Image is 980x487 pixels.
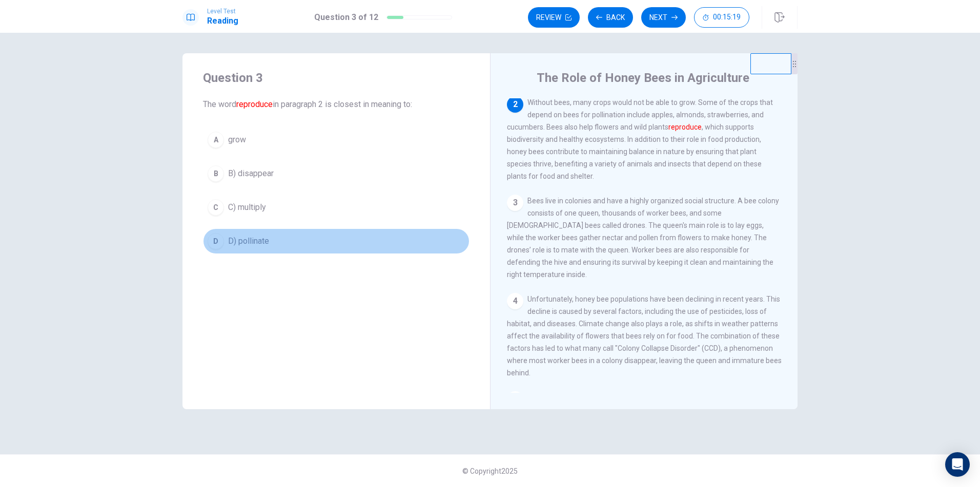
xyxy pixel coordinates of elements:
h4: Question 3 [203,70,469,86]
font: reproduce [236,99,273,109]
span: Without bees, many crops would not be able to grow. Some of the crops that depend on bees for pol... [507,98,773,180]
div: Open Intercom Messenger [945,452,970,477]
span: Unfortunately, honey bee populations have been declining in recent years. This decline is caused ... [507,295,782,377]
div: 5 [507,391,523,408]
h4: The Role of Honey Bees in Agriculture [537,70,749,86]
span: © Copyright 2025 [462,467,518,475]
h1: Question 3 of 12 [314,11,378,24]
div: B [208,165,224,182]
span: 00:15:19 [713,13,741,22]
font: reproduce [668,123,702,131]
div: C [208,199,224,216]
span: C) multiply [228,201,266,214]
span: grow [228,134,246,146]
button: Next [641,7,686,28]
span: Level Test [207,8,238,15]
span: Bees live in colonies and have a highly organized social structure. A bee colony consists of one ... [507,197,779,279]
button: CC) multiply [203,195,469,220]
div: 4 [507,293,523,309]
div: D [208,233,224,249]
span: The word in paragraph 2 is closest in meaning to: [203,98,469,111]
span: B) disappear [228,167,274,180]
button: Agrow [203,127,469,153]
button: Back [588,7,633,28]
button: 00:15:19 [694,7,749,28]
h1: Reading [207,15,238,27]
div: A [208,132,224,148]
button: Review [528,7,580,28]
button: BB) disappear [203,161,469,186]
span: D) pollinate [228,235,269,247]
div: 2 [507,96,523,113]
div: 3 [507,195,523,211]
button: DD) pollinate [203,228,469,254]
